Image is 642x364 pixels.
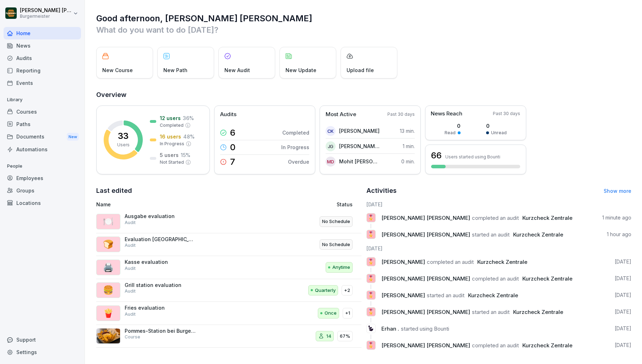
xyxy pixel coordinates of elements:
p: 🎖️ [368,290,374,300]
span: [PERSON_NAME] [PERSON_NAME] [381,214,470,221]
span: completed an audit [472,275,519,282]
span: [PERSON_NAME] [381,292,425,299]
p: Grill station evaluation [125,282,196,288]
p: [DATE] [615,258,631,265]
a: Paths [4,118,81,130]
p: Overdue [288,158,309,165]
p: 🎖️ [368,307,374,317]
p: Fries evaluation [125,305,196,311]
p: Course [125,334,140,340]
span: [PERSON_NAME] [PERSON_NAME] [381,231,470,238]
a: Audits [4,52,81,64]
p: 0 [445,122,461,130]
p: 🎖️ [368,213,374,223]
a: 🍟Fries evaluationAuditOnce+1 [96,302,361,325]
p: 1 minute ago [602,214,631,221]
p: Quarterly [315,287,336,294]
span: completed an audit [472,342,519,349]
a: Events [4,77,81,89]
p: [PERSON_NAME] [PERSON_NAME] [339,142,380,150]
h2: Last edited [96,186,361,196]
p: Unread [491,130,507,136]
p: Library [4,94,81,105]
a: Groups [4,184,81,197]
p: No Schedule [322,218,350,225]
span: Kurzcheck Zentrale [522,342,572,349]
a: Settings [4,346,81,358]
span: started an audit [472,231,510,238]
span: Kurzcheck Zentrale [522,214,572,221]
p: Mohit [PERSON_NAME] [339,158,380,165]
p: Audit [125,219,136,226]
p: 67% [340,333,350,340]
p: [PERSON_NAME] [339,127,380,135]
p: Once [325,310,337,317]
span: Kurzcheck Zentrale [513,231,563,238]
div: Documents [4,130,81,143]
div: News [4,39,81,52]
p: 🎖️ [368,340,374,350]
p: 🎖️ [368,257,374,267]
p: Most Active [326,110,356,119]
p: [DATE] [615,275,631,282]
div: CK [326,126,336,136]
p: [DATE] [615,342,631,349]
p: New Course [102,66,133,74]
p: New Path [163,66,187,74]
p: 0 min. [401,158,415,165]
p: What do you want to do [DATE]? [96,24,631,36]
h2: Activities [366,186,397,196]
p: Audit [125,288,136,294]
p: 48 % [183,133,195,140]
p: New Audit [224,66,250,74]
p: Upload file [347,66,374,74]
p: [PERSON_NAME] [PERSON_NAME] [PERSON_NAME] [20,7,72,13]
p: Status [337,201,353,208]
p: 0 [230,143,235,152]
p: 14 [326,333,331,340]
p: [DATE] [615,292,631,299]
p: 1 hour ago [607,231,631,238]
div: MD [326,157,336,167]
p: Audits [220,110,236,119]
p: 🎖️ [368,229,374,239]
p: Pommes-Station bei Burgermeister® [125,328,196,334]
p: Name [96,201,262,208]
img: iocl1dpi51biw7n1b1js4k54.png [96,328,120,344]
p: In Progress [281,143,309,151]
a: Automations [4,143,81,156]
p: 🍽️ [103,215,114,228]
p: Audit [125,311,136,317]
div: Reporting [4,64,81,77]
p: Kasse evaluation [125,259,196,265]
p: Burgermeister [20,14,72,19]
p: Past 30 days [493,110,520,117]
p: 0 [486,122,507,130]
div: Locations [4,197,81,209]
span: [PERSON_NAME] [381,259,425,265]
p: Completed [160,122,184,129]
p: 33 [118,132,129,140]
h2: Overview [96,90,631,100]
a: Employees [4,172,81,184]
div: Support [4,333,81,346]
a: Pommes-Station bei Burgermeister®Course1467% [96,325,361,348]
p: +2 [344,287,350,294]
p: Audit [125,265,136,272]
a: 🍽️Ausgabe evaluationAuditNo Schedule [96,210,361,233]
a: DocumentsNew [4,130,81,143]
p: 36 % [183,114,194,122]
p: 🍔 [103,284,114,297]
p: Read [445,130,456,136]
span: [PERSON_NAME] [PERSON_NAME] [381,275,470,282]
p: People [4,161,81,172]
p: Anytime [332,264,350,271]
h6: [DATE] [366,245,632,252]
span: started an audit [472,309,510,315]
span: completed an audit [427,259,474,265]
